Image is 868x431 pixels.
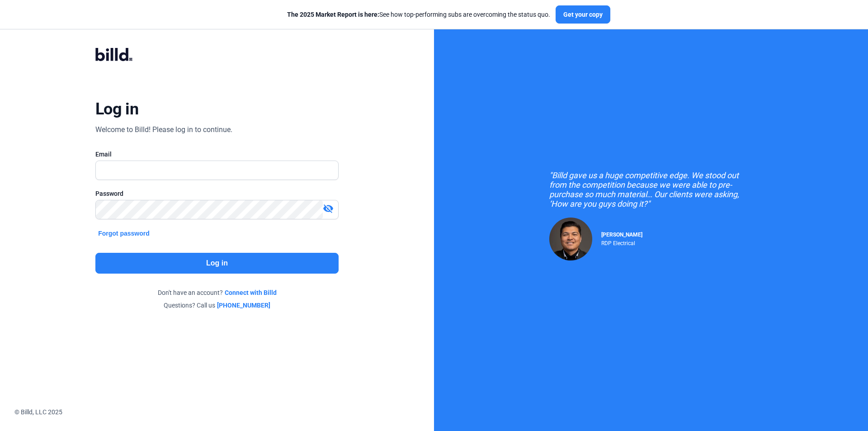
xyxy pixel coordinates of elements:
button: Log in [95,253,339,274]
mat-icon: visibility_off [323,203,334,214]
a: [PHONE_NUMBER] [217,301,270,310]
div: Log in [95,99,138,119]
div: Password [95,189,339,198]
span: The 2025 Market Report is here: [287,11,379,18]
div: Welcome to Billd! Please log in to continue. [95,124,232,135]
button: Get your copy [556,5,610,24]
a: Connect with Billd [225,288,277,297]
div: "Billd gave us a huge competitive edge. We stood out from the competition because we were able to... [549,171,753,208]
div: See how top-performing subs are overcoming the status quo. [287,10,550,19]
div: RDP Electrical [601,238,642,246]
div: Questions? Call us [95,301,339,310]
div: Don't have an account? [95,288,339,297]
button: Forgot password [95,228,152,238]
img: Raul Pacheco [549,218,592,260]
span: [PERSON_NAME] [601,232,642,238]
div: Email [95,150,339,159]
